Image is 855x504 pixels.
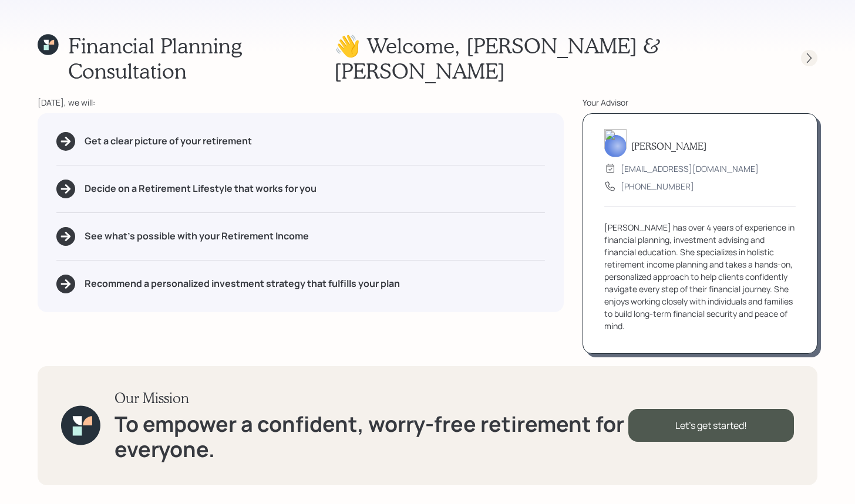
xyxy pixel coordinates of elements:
h1: To empower a confident, worry-free retirement for everyone. [115,411,628,462]
div: [PHONE_NUMBER] [621,180,694,192]
div: Let's get started! [628,409,794,442]
div: Your Advisor [583,96,817,109]
div: [EMAIL_ADDRESS][DOMAIN_NAME] [621,163,759,175]
h1: 👋 Welcome , [PERSON_NAME] & [PERSON_NAME] [334,33,780,83]
h5: See what's possible with your Retirement Income [85,231,309,242]
h5: Recommend a personalized investment strategy that fulfills your plan [85,278,400,289]
div: [PERSON_NAME] has over 4 years of experience in financial planning, investment advising and finan... [604,221,796,332]
h1: Financial Planning Consultation [68,33,334,83]
img: aleksandra-headshot.png [604,129,627,157]
div: [DATE], we will: [38,96,564,109]
h5: Decide on a Retirement Lifestyle that works for you [85,183,317,194]
h5: Get a clear picture of your retirement [85,136,252,147]
h3: Our Mission [115,390,628,407]
h5: [PERSON_NAME] [631,140,706,151]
